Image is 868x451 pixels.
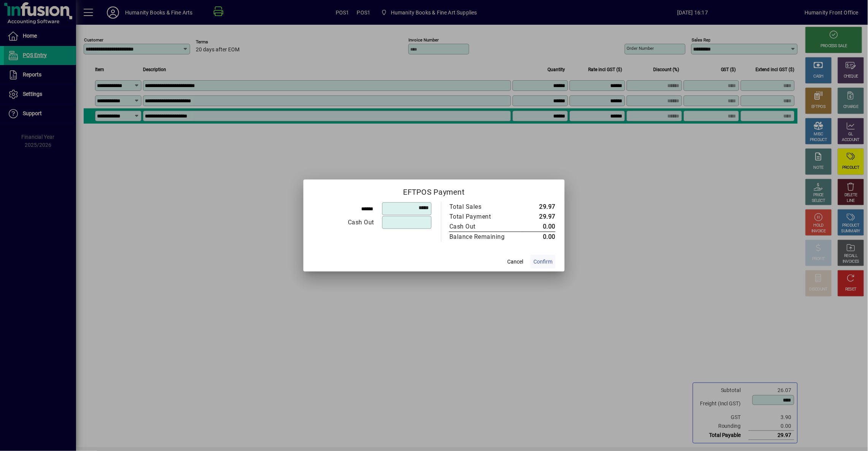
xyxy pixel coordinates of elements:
[530,255,555,268] button: Confirm
[449,212,521,222] td: Total Payment
[449,202,521,212] td: Total Sales
[521,212,555,222] td: 29.97
[449,232,513,241] div: Balance Remaining
[313,218,374,227] div: Cash Out
[449,222,513,231] div: Cash Out
[521,232,555,242] td: 0.00
[507,258,523,266] span: Cancel
[503,255,527,268] button: Cancel
[521,222,555,232] td: 0.00
[303,179,565,202] h2: EFTPOS Payment
[521,202,555,212] td: 29.97
[533,258,552,266] span: Confirm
